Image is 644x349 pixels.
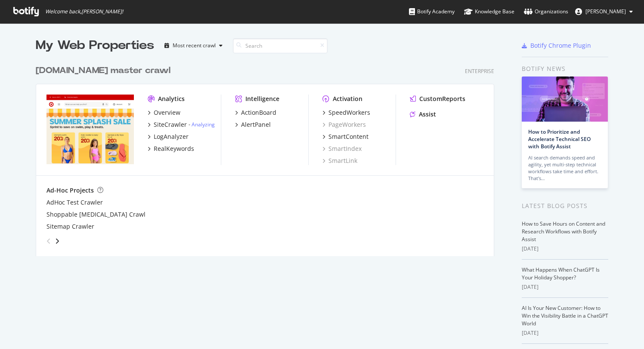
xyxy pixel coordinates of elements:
[36,37,154,54] div: My Web Properties
[568,5,640,18] button: [PERSON_NAME]
[419,110,436,119] div: Assist
[46,95,134,164] img: www.target.com
[46,210,146,219] a: Shoppable [MEDICAL_DATA] Crawl
[528,128,591,150] a: How to Prioritize and Accelerate Technical SEO with Botify Assist
[465,67,494,75] div: Enterprise
[189,121,215,128] div: -
[173,43,216,48] div: Most recent crawl
[328,108,370,117] div: SpeedWorkers
[409,7,455,16] div: Botify Academy
[241,120,271,129] div: AlertPanel
[585,8,626,15] span: Ankit Daruka
[235,108,276,117] a: ActionBoard
[522,245,608,253] div: [DATE]
[148,132,189,141] a: LogAnalyzer
[419,95,465,103] div: CustomReports
[54,237,60,245] div: angle-right
[45,8,123,15] span: Welcome back, [PERSON_NAME] !
[154,108,180,117] div: Overview
[322,132,368,141] a: SmartContent
[524,7,568,16] div: Organizations
[148,120,215,129] a: SiteCrawler- Analyzing
[322,120,366,129] a: PageWorkers
[522,41,591,50] a: Botify Chrome Plugin
[241,108,276,117] div: ActionBoard
[322,108,370,117] a: SpeedWorkers
[322,156,357,165] a: SmartLink
[36,64,174,77] a: [DOMAIN_NAME] master crawl
[148,144,194,153] a: RealKeywords
[322,144,362,153] a: SmartIndex
[46,222,94,231] a: Sitemap Crawler
[161,39,226,52] button: Most recent crawl
[333,95,362,103] div: Activation
[464,7,514,16] div: Knowledge Base
[36,54,501,256] div: grid
[530,41,591,50] div: Botify Chrome Plugin
[154,144,194,153] div: RealKeywords
[235,120,271,129] a: AlertPanel
[522,304,608,327] a: AI Is Your New Customer: How to Win the Visibility Battle in a ChatGPT World
[43,234,54,248] div: angle-left
[410,110,436,119] a: Assist
[154,120,187,129] div: SiteCrawler
[522,283,608,291] div: [DATE]
[410,95,465,103] a: CustomReports
[522,266,600,281] a: What Happens When ChatGPT Is Your Holiday Shopper?
[522,64,608,73] div: Botify news
[522,220,605,243] a: How to Save Hours on Content and Research Workflows with Botify Assist
[522,201,608,211] div: Latest Blog Posts
[192,121,215,128] a: Analyzing
[328,132,368,141] div: SmartContent
[158,95,185,103] div: Analytics
[36,64,170,77] div: [DOMAIN_NAME] master crawl
[522,77,608,122] img: How to Prioritize and Accelerate Technical SEO with Botify Assist
[528,154,601,182] div: AI search demands speed and agility, yet multi-step technical workflows take time and effort. Tha...
[148,108,180,117] a: Overview
[245,95,279,103] div: Intelligence
[46,198,103,207] a: AdHoc Test Crawler
[154,132,189,141] div: LogAnalyzer
[233,38,328,53] input: Search
[46,186,94,195] div: Ad-Hoc Projects
[522,329,608,337] div: [DATE]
